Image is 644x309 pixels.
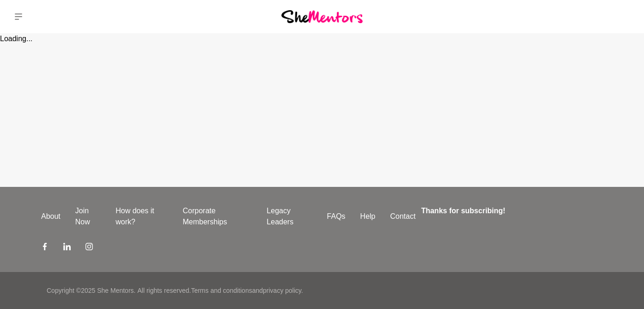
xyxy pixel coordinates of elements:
[320,211,353,222] a: FAQs
[383,211,423,222] a: Contact
[421,205,597,216] h4: Thanks for subscribing!
[353,211,383,222] a: Help
[175,205,259,228] a: Corporate Memberships
[259,205,319,228] a: Legacy Leaders
[85,242,93,253] a: Instagram
[34,211,68,222] a: About
[47,286,135,296] p: Copyright © 2025 She Mentors .
[63,242,71,253] a: LinkedIn
[41,242,49,253] a: Facebook
[68,205,108,228] a: Join Now
[108,205,175,228] a: How does it work?
[611,6,633,28] a: Taliah-Kate (TK) Byron
[281,10,363,23] img: She Mentors Logo
[263,287,301,294] a: privacy policy
[137,286,303,296] p: All rights reserved. and .
[191,287,252,294] a: Terms and conditions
